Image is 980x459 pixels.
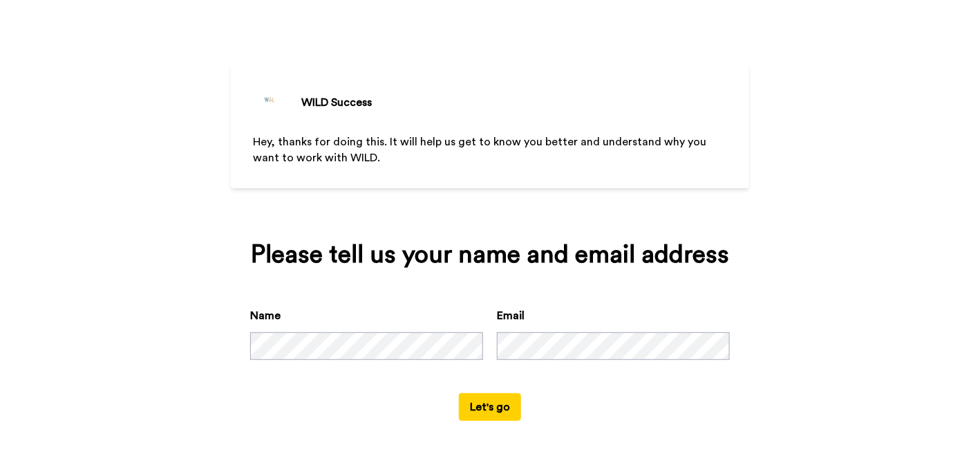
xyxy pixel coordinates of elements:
span: Hey, thanks for doing this. It will help us get to know you better and understand why you want to... [253,136,709,163]
button: Let's go [459,393,521,421]
label: Email [497,307,525,324]
div: Please tell us your name and email address [250,241,730,269]
label: Name [250,307,281,324]
div: WILD Success [301,94,372,111]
